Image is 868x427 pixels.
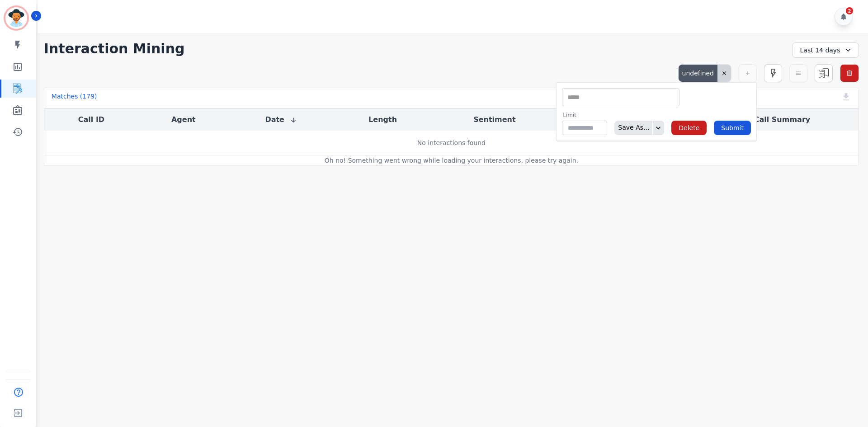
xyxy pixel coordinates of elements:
div: 2 [846,7,853,14]
button: Length [368,114,397,125]
button: Delete [671,121,707,135]
div: undefined [679,65,717,82]
ul: selected options [564,93,677,102]
button: Submit [714,121,751,135]
button: Call Summary [754,114,810,125]
div: Matches ( 179 ) [52,92,97,104]
div: Oh no! Something went wrong while loading your interactions, please try again. [45,156,858,165]
div: Last 14 days [792,42,859,58]
button: Agent [171,114,196,125]
button: Sentiment [473,114,515,125]
img: Bordered avatar [5,7,27,29]
h1: Interaction Mining [44,41,185,57]
div: Save As... [614,121,649,135]
button: Date [265,114,297,125]
label: Limit [563,112,607,119]
button: Call ID [78,114,104,125]
div: No interactions found [417,138,486,147]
